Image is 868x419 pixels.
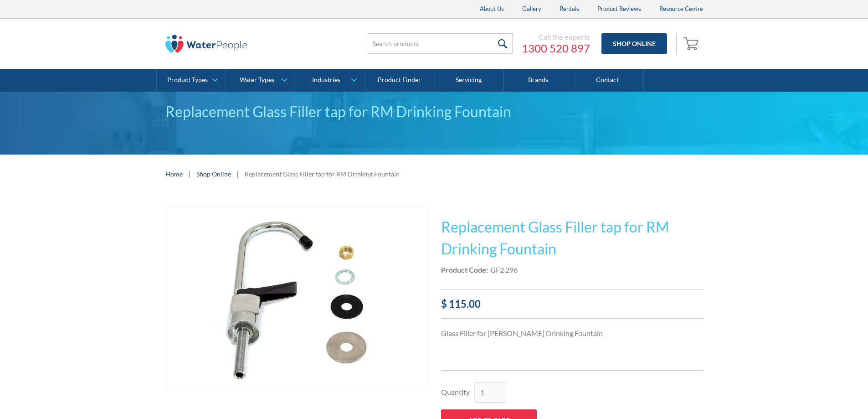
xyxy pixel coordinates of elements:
label: Quantity [441,387,470,398]
strong: Product Code: [441,265,488,274]
input: Search products [367,33,513,54]
div: Industries [312,76,340,84]
a: Shop Online [601,33,667,54]
a: Home [165,169,183,179]
a: Product Finder [365,69,434,92]
img: The Water People [165,35,247,53]
p: ‍ [441,346,703,357]
h1: Replacement Glass Filler tap for RM Drinking Fountain [441,216,703,260]
div: Call the experts [522,32,590,41]
a: open lightbox [165,207,427,390]
div: $ 115.00 [441,296,703,311]
img: Replacement Glass Filler tap for RM Drinking Fountain [205,207,387,390]
a: Open cart [681,33,703,55]
img: shopping cart [683,36,701,51]
div: Replacement Glass Filler tap for RM Drinking Fountain [245,169,400,179]
a: Brands [503,69,573,92]
a: 1300 520 897 [522,41,590,55]
iframe: podium webchat widget bubble [777,373,868,419]
div: | [236,168,240,179]
div: GF2 296 [490,264,518,275]
div: Replacement Glass Filler tap for RM Drinking Fountain [165,101,703,123]
a: Water Types [226,69,295,92]
p: Glass Filler for [PERSON_NAME] Drinking Fountain [441,328,703,339]
div: Water Types [240,76,274,84]
a: Product Types [157,69,226,92]
a: Shop Online [196,169,231,179]
div: | [187,168,192,179]
a: Industries [295,69,364,92]
a: Servicing [434,69,503,92]
div: Product Types [167,76,208,84]
a: Contact [573,69,642,92]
